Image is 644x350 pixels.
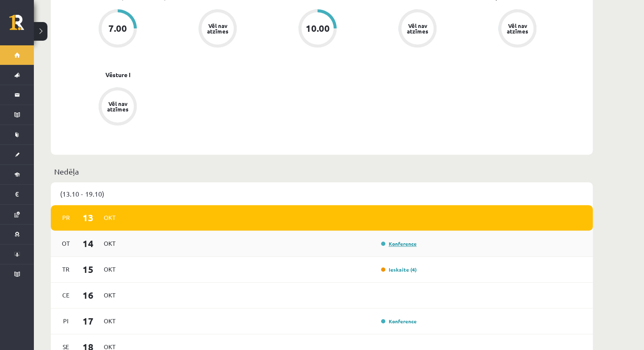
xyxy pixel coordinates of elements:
[68,87,168,127] a: Vēl nav atzīmes
[168,9,268,49] a: Vēl nav atzīmes
[268,9,368,49] a: 10.00
[68,9,168,49] a: 7.00
[51,182,593,205] div: (13.10 - 19.10)
[101,237,119,250] span: Okt
[57,289,75,302] span: Ce
[101,289,119,302] span: Okt
[467,9,567,49] a: Vēl nav atzīmes
[75,288,101,302] span: 16
[75,236,101,250] span: 14
[101,211,119,224] span: Okt
[206,23,229,34] div: Vēl nav atzīmes
[381,240,417,247] a: Konference
[75,211,101,225] span: 13
[108,24,127,33] div: 7.00
[9,15,34,36] a: Rīgas 1. Tālmācības vidusskola
[101,314,119,328] span: Okt
[57,314,75,328] span: Pi
[381,318,417,325] a: Konference
[106,101,130,112] div: Vēl nav atzīmes
[101,263,119,276] span: Okt
[57,211,75,224] span: Pr
[75,314,101,328] span: 17
[406,23,429,34] div: Vēl nav atzīmes
[105,70,130,79] a: Vēsture I
[57,237,75,250] span: Ot
[54,166,589,177] p: Nedēļa
[57,263,75,276] span: Tr
[75,262,101,276] span: 15
[368,9,467,49] a: Vēl nav atzīmes
[306,24,330,33] div: 10.00
[381,266,417,273] a: Ieskaite (4)
[506,23,529,34] div: Vēl nav atzīmes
